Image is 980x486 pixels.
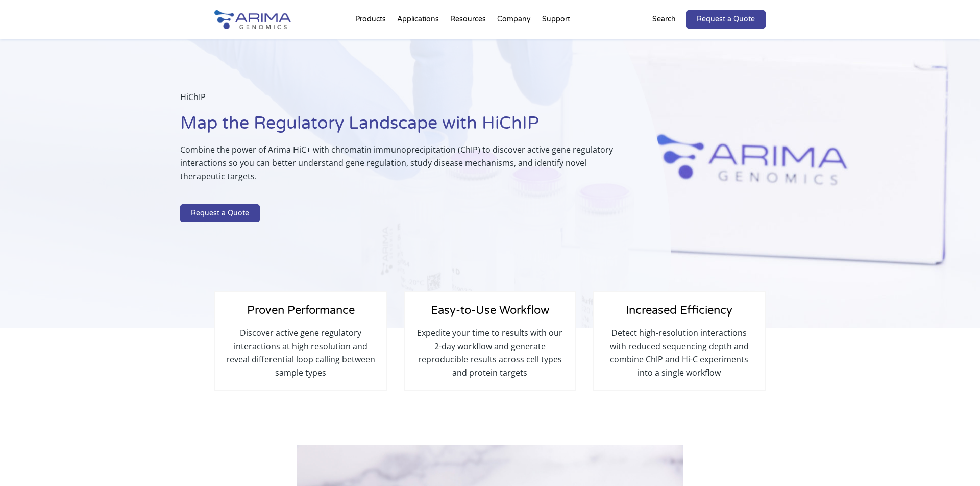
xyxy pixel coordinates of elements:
[180,90,619,112] p: HiChIP
[180,143,619,191] p: Combine the power of Arima HiC+ with chromatin immunoprecipitation (ChIP) to discover active gene...
[686,10,766,29] a: Request a Quote
[247,304,355,317] span: Proven Performance
[180,204,260,223] a: Request a Quote
[226,326,376,379] p: Discover active gene regulatory interactions at high resolution and reveal differential loop call...
[214,10,291,29] img: Arima-Genomics-logo
[652,13,676,26] p: Search
[415,326,565,379] p: Expedite your time to results with our 2-day workflow and generate reproducible results across ce...
[604,326,754,379] p: Detect high-resolution interactions with reduced sequencing depth and combine ChIP and Hi-C exper...
[180,112,619,143] h1: Map the Regulatory Landscape with HiChIP
[626,304,732,317] span: Increased Efficiency
[431,304,549,317] span: Easy-to-Use Workflow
